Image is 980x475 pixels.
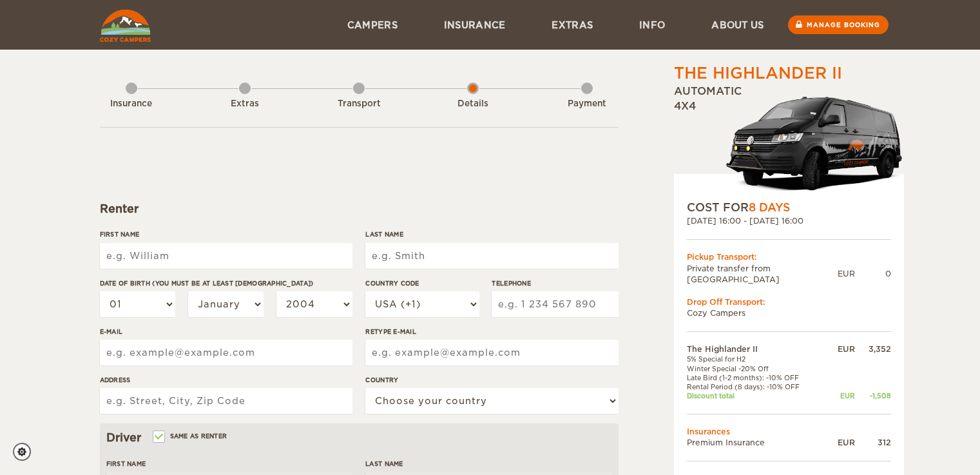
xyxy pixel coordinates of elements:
div: EUR [838,268,855,279]
div: Automatic 4x4 [674,84,904,200]
td: Premium Insurance [687,437,825,448]
label: Country Code [365,278,479,288]
input: e.g. example@example.com [100,340,352,365]
td: Private transfer from [GEOGRAPHIC_DATA] [687,263,838,285]
div: 0 [855,268,891,279]
input: e.g. Street, City, Zip Code [100,388,352,414]
span: 8 Days [749,201,790,214]
label: First Name [106,459,352,469]
td: Winter Special -20% Off [687,364,825,373]
div: Driver [106,430,612,445]
input: e.g. Smith [365,243,618,269]
div: [DATE] 16:00 - [DATE] 16:00 [687,215,891,226]
td: Insurances [687,426,891,437]
div: Drop Off Transport: [687,296,891,307]
a: Cookie settings [13,443,39,461]
div: COST FOR [687,200,891,215]
label: Same as renter [154,430,227,442]
div: EUR [825,391,855,400]
input: e.g. William [100,243,352,269]
input: e.g. 1 234 567 890 [492,291,618,317]
label: Date of birth (You must be at least [DEMOGRAPHIC_DATA]) [100,278,352,288]
td: Rental Period (8 days): -10% OFF [687,382,825,391]
div: Renter [100,201,619,217]
label: Address [100,375,352,385]
div: 312 [855,437,891,448]
label: E-mail [100,327,352,336]
label: Last Name [365,229,618,239]
a: Manage booking [788,15,889,34]
td: 5% Special for H2 [687,354,825,364]
div: Details [437,98,508,110]
div: Pickup Transport: [687,251,891,262]
div: Insurance [96,98,167,110]
label: Retype E-mail [365,327,618,336]
img: stor-langur-223.png [725,88,904,200]
div: -1,508 [855,391,891,400]
label: First Name [100,229,352,239]
div: The Highlander II [674,63,842,84]
label: Last Name [365,459,611,469]
input: Same as renter [154,434,162,442]
label: Telephone [492,278,618,288]
td: Cozy Campers [687,307,891,318]
td: The Highlander II [687,344,825,354]
div: Transport [323,98,394,110]
input: e.g. example@example.com [365,340,618,365]
div: Extras [209,98,280,110]
td: Late Bird (1-2 months): -10% OFF [687,373,825,382]
label: Country [365,375,618,385]
div: EUR [825,437,855,448]
td: Discount total [687,391,825,400]
div: 3,352 [855,344,891,354]
img: Cozy Campers [100,10,151,42]
div: EUR [825,344,855,354]
div: Payment [552,98,622,110]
